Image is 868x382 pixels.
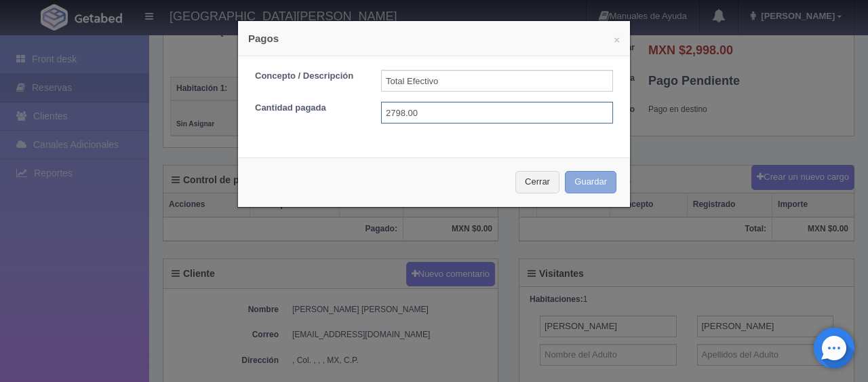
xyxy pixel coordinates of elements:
label: Cantidad pagada [245,102,371,115]
label: Concepto / Descripción [245,70,371,83]
button: × [614,35,620,45]
button: Guardar [565,171,616,193]
h4: Pagos [248,31,620,45]
button: Cerrar [515,171,559,193]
